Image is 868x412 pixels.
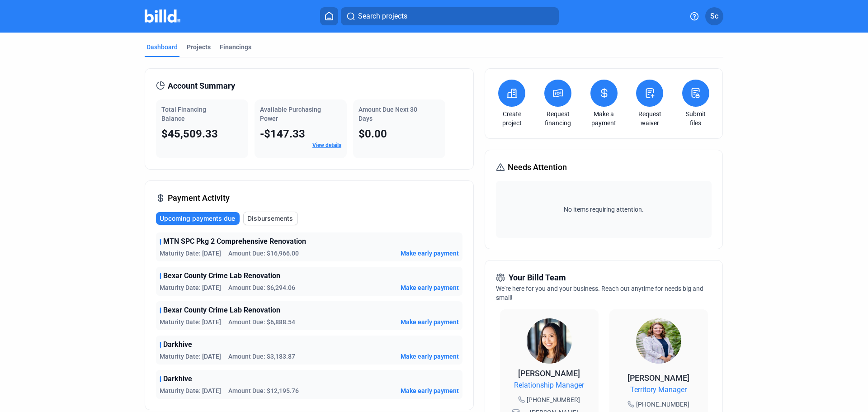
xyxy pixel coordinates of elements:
span: Maturity Date: [DATE] [160,386,221,395]
span: Amount Due: $12,195.76 [228,386,299,395]
button: Disbursements [243,212,298,225]
div: Projects [187,43,211,52]
span: Account Summary [168,80,235,92]
span: Darkhive [163,374,192,384]
img: Relationship Manager [527,318,572,364]
button: Make early payment [401,283,459,292]
span: Maturity Date: [DATE] [160,249,221,258]
button: Sc [705,7,723,25]
button: Upcoming payments due [156,212,240,225]
span: Amount Due Next 30 Days [359,106,417,122]
span: We're here for you and your business. Reach out anytime for needs big and small! [496,285,703,301]
span: Needs Attention [508,161,567,174]
span: Disbursements [247,214,293,223]
span: [PHONE_NUMBER] [527,395,580,404]
button: Make early payment [401,249,459,258]
a: Request financing [542,109,574,128]
span: No items requiring attention. [500,205,708,214]
span: Bexar County Crime Lab Renovation [163,305,280,316]
span: Sc [710,11,718,22]
span: Maturity Date: [DATE] [160,317,221,327]
span: MTN SPC Pkg 2 Comprehensive Renovation [163,236,306,247]
span: Darkhive [163,339,192,350]
span: Amount Due: $6,294.06 [228,283,295,292]
span: Amount Due: $6,888.54 [228,317,295,327]
img: Territory Manager [636,318,681,364]
span: Payment Activity [168,192,230,204]
div: Dashboard [146,43,178,52]
span: -$147.33 [260,128,305,140]
a: Make a payment [588,109,620,128]
span: Total Financing Balance [161,106,206,122]
span: Available Purchasing Power [260,106,321,122]
span: $45,509.33 [161,128,218,140]
span: Relationship Manager [514,380,584,391]
span: Amount Due: $16,966.00 [228,249,299,258]
span: [PHONE_NUMBER] [636,400,689,409]
span: Maturity Date: [DATE] [160,352,221,361]
span: $0.00 [359,128,387,140]
span: Territory Manager [630,384,687,395]
img: Billd Company Logo [145,9,180,23]
span: Bexar County Crime Lab Renovation [163,270,280,281]
button: Search projects [341,7,559,25]
span: Maturity Date: [DATE] [160,283,221,292]
a: Request waiver [634,109,665,128]
span: Your Billd Team [509,271,566,284]
a: Create project [496,109,528,128]
span: Amount Due: $3,183.87 [228,352,295,361]
span: [PERSON_NAME] [627,373,689,383]
span: Search projects [358,11,407,22]
a: View details [312,142,341,148]
button: Make early payment [401,386,459,395]
a: Submit files [680,109,712,128]
button: Make early payment [401,317,459,327]
div: Financings [220,43,251,52]
span: [PERSON_NAME] [518,369,580,378]
button: Make early payment [401,352,459,361]
span: Upcoming payments due [160,214,235,223]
